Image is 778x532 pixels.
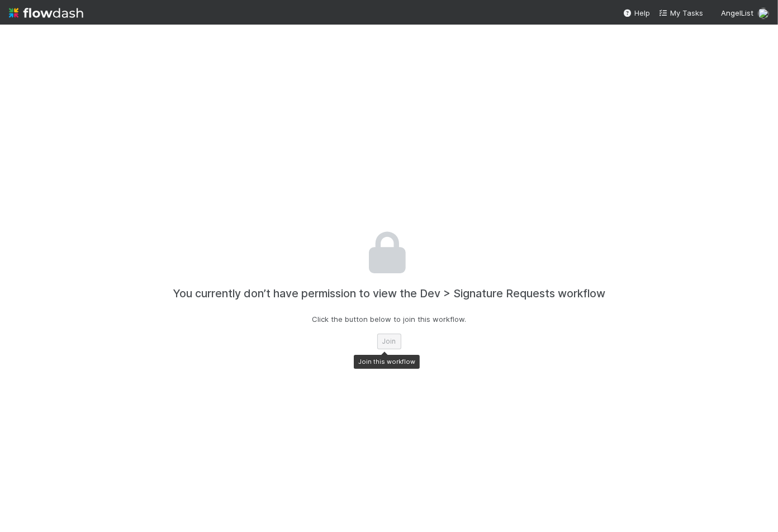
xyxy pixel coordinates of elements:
p: Click the button below to join this workflow. [312,313,466,325]
img: avatar_7e1c67d1-c55a-4d71-9394-c171c6adeb61.png [758,8,769,19]
span: AngelList [721,8,753,17]
img: logo-inverted-e16ddd16eac7371096b0.svg [9,3,83,22]
span: My Tasks [659,8,703,17]
a: My Tasks [659,7,703,18]
h4: You currently don’t have permission to view the Dev > Signature Requests workflow [173,287,605,300]
button: Join [377,334,401,349]
div: Help [623,7,650,18]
